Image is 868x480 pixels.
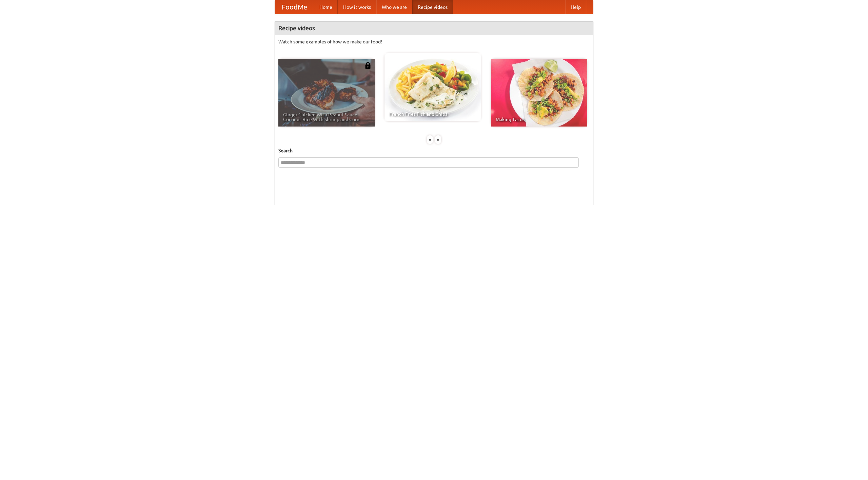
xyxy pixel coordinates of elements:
a: Recipe videos [412,0,453,14]
a: Home [314,0,338,14]
a: FoodMe [275,0,314,14]
a: How it works [338,0,376,14]
a: French Fries Fish and Chips [384,53,481,121]
a: Making Tacos [491,59,587,127]
a: Help [565,0,586,14]
div: » [435,135,441,144]
h5: Search [278,147,590,154]
h4: Recipe videos [275,21,593,35]
span: French Fries Fish and Chips [389,112,476,116]
span: Making Tacos [496,117,583,122]
a: Who we are [376,0,412,14]
p: Watch some examples of how we make our food! [278,38,590,45]
div: « [427,135,433,144]
img: 483408.png [364,62,371,69]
